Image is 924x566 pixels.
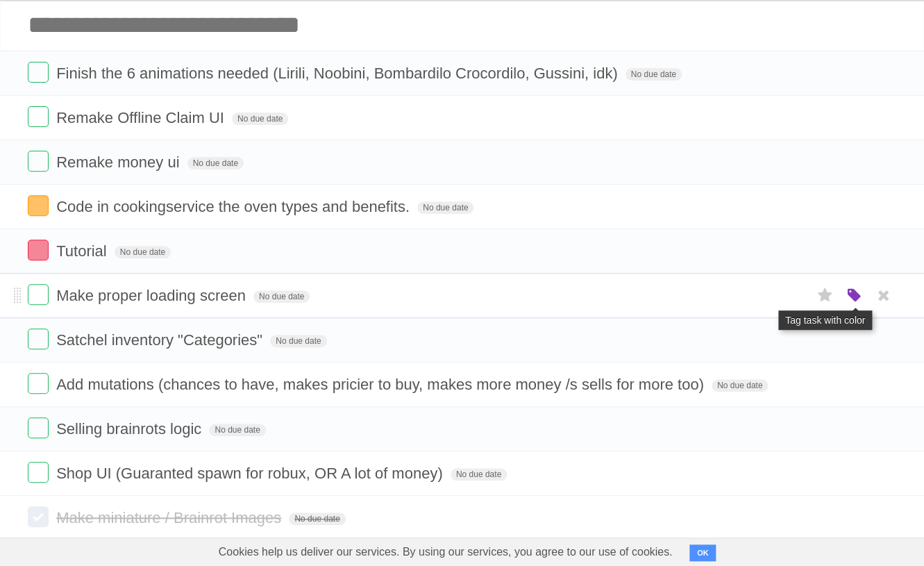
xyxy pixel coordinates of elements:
label: Done [28,328,49,349]
span: Tutorial [56,242,110,260]
label: Star task [812,284,838,307]
label: Done [28,62,49,83]
button: OK [689,544,716,561]
span: No due date [625,68,682,81]
span: Remake Offline Claim UI [56,109,228,126]
label: Done [28,240,49,260]
label: Done [28,506,49,527]
span: No due date [270,335,326,347]
span: No due date [232,113,288,125]
label: Done [28,106,49,127]
label: Done [28,462,49,483]
span: No due date [289,513,345,525]
span: No due date [712,379,768,392]
span: Shop UI (Guaranted spawn for robux, OR A lot of money) [56,465,446,482]
span: Make miniature / Brainrot Images [56,509,285,526]
span: Satchel inventory "Categories" [56,331,266,349]
label: Done [28,373,49,394]
span: Remake money ui [56,153,183,171]
label: Done [28,417,49,438]
span: Code in cookingservice the oven types and benefits. [56,198,413,215]
span: No due date [253,290,310,303]
label: Done [28,151,49,172]
span: Cookies help us deliver our services. By using our services, you agree to our use of cookies. [205,538,687,566]
span: Add mutations (chances to have, makes pricier to buy, makes more money /s sells for more too) [56,376,707,393]
span: Selling brainrots logic [56,420,205,438]
span: No due date [451,468,507,481]
span: No due date [115,246,171,258]
span: Make proper loading screen [56,287,249,304]
span: No due date [187,157,244,169]
span: Finish the 6 animations needed (Lirili, Noobini, Bombardilo Crocordilo, Gussini, idk) [56,65,621,82]
span: No due date [417,201,473,214]
label: Done [28,284,49,305]
label: Done [28,195,49,216]
span: No due date [209,424,265,436]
